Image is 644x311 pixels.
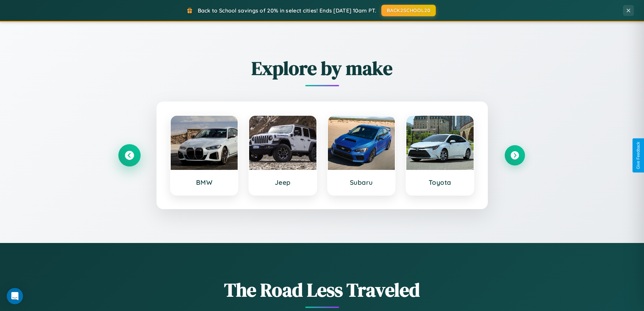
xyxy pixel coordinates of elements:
span: Back to School savings of 20% in select cities! Ends [DATE] 10am PT. [198,7,376,14]
h3: Jeep [256,178,310,186]
div: Open Intercom Messenger [7,288,23,304]
button: BACK2SCHOOL20 [381,5,436,16]
h3: BMW [177,178,231,186]
h2: Explore by make [119,55,525,81]
h1: The Road Less Traveled [119,277,525,303]
h3: Subaru [335,178,388,186]
h3: Toyota [413,178,467,186]
div: Give Feedback [636,142,641,169]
